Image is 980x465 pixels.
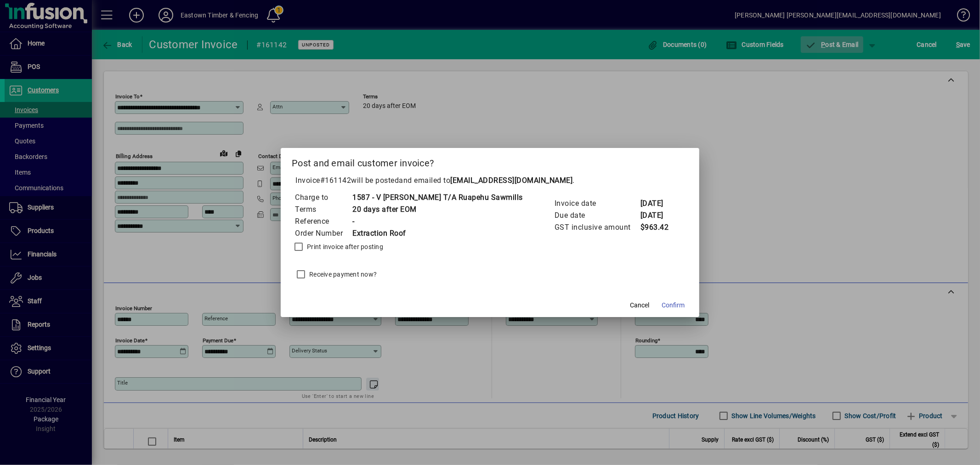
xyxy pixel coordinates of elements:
[305,242,383,251] label: Print invoice after posting
[281,148,699,175] h2: Post and email customer invoice?
[307,270,377,279] label: Receive payment now?
[320,176,351,185] span: #161142
[352,215,523,227] td: -
[554,198,640,210] td: Invoice date
[658,297,688,313] button: Confirm
[352,227,523,239] td: Extraction Roof
[662,301,685,310] span: Confirm
[292,175,688,186] p: Invoice will be posted .
[295,215,352,227] td: Reference
[352,192,523,204] td: 1587 - V [PERSON_NAME] T/A Ruapehu Sawmills
[295,204,352,215] td: Terms
[352,204,523,215] td: 20 days after EOM
[295,192,352,204] td: Charge to
[554,210,640,221] td: Due date
[399,176,572,185] span: and emailed to
[554,221,640,233] td: GST inclusive amount
[295,227,352,239] td: Order Number
[625,297,654,313] button: Cancel
[640,221,677,233] td: $963.42
[640,210,677,221] td: [DATE]
[640,198,677,210] td: [DATE]
[450,176,572,185] b: [EMAIL_ADDRESS][DOMAIN_NAME]
[630,301,649,310] span: Cancel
